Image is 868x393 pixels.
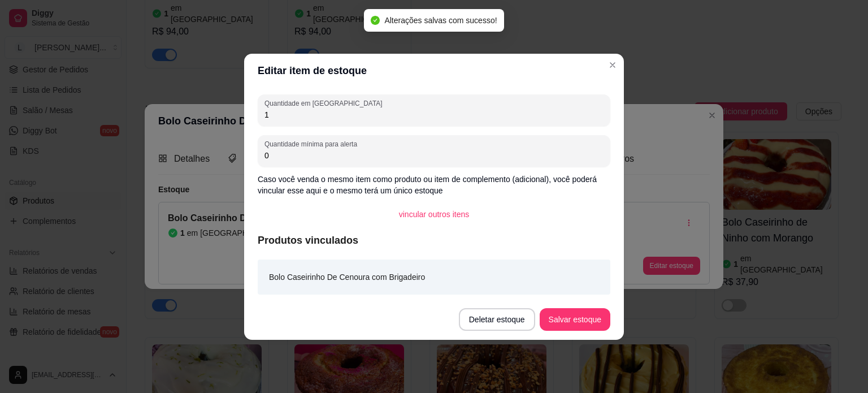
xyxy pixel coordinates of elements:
button: vincular outros itens [390,203,479,226]
label: Quantidade mínima para alerta [264,139,361,149]
input: Quantidade em estoque [264,109,604,120]
button: Deletar estoque [459,308,535,331]
button: Salvar estoque [540,308,610,331]
button: Close [604,56,622,74]
span: check-circle [371,16,380,25]
article: Produtos vinculados [258,232,610,248]
input: Quantidade mínima para alerta [264,150,604,161]
article: Bolo Caseirinho De Cenoura com Brigadeiro [269,271,425,283]
label: Quantidade em [GEOGRAPHIC_DATA] [264,98,386,108]
header: Editar item de estoque [244,54,624,88]
p: Caso você venda o mesmo item como produto ou item de complemento (adicional), você poderá vincula... [258,174,610,196]
span: Alterações salvas com sucesso! [384,16,497,25]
